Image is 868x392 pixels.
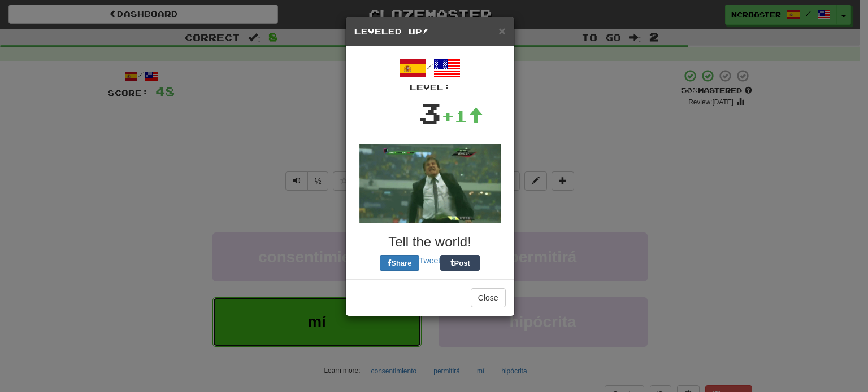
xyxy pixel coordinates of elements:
[354,26,506,37] h5: Leveled Up!
[498,24,505,37] span: ×
[354,55,506,93] div: /
[440,255,480,271] button: Post
[354,82,506,93] div: Level:
[418,93,441,133] div: 3
[441,105,483,127] div: +1
[419,256,440,265] a: Tweet
[498,25,505,37] button: Close
[380,255,419,271] button: Share
[471,288,506,307] button: Close
[354,235,506,249] h3: Tell the world!
[359,144,501,223] img: soccer-coach-2-a9306edb2ed3f6953285996bb4238f2040b39cbea5cfbac61ac5b5c8179d3151.gif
